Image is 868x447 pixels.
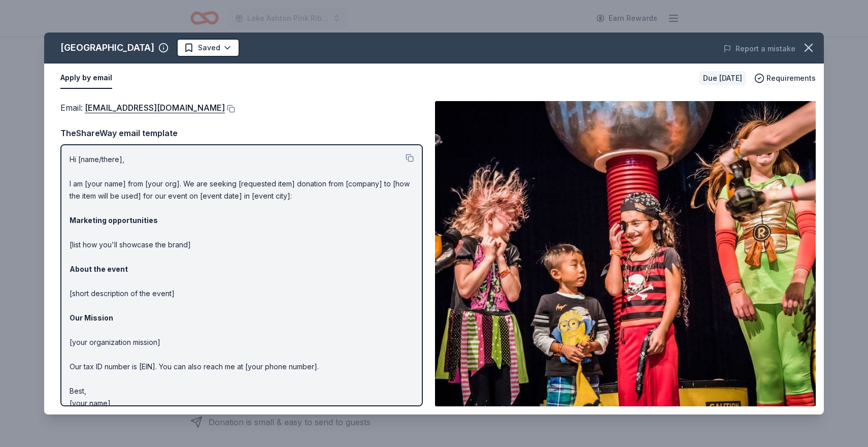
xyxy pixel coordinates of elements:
strong: About the event [70,265,128,273]
strong: Our Mission [70,313,113,322]
button: Saved [177,39,240,57]
a: [EMAIL_ADDRESS][DOMAIN_NAME] [85,101,225,114]
button: Apply by email [60,68,112,89]
button: Requirements [754,72,816,84]
p: Hi [name/there], I am [your name] from [your org]. We are seeking [requested item] donation from ... [70,153,414,409]
div: Due [DATE] [699,71,746,85]
img: Image for Orlando Science Center [435,101,816,406]
div: TheShareWay email template [60,126,423,140]
span: Email : [60,103,225,113]
span: Saved [198,42,220,54]
div: [GEOGRAPHIC_DATA] [60,40,154,56]
strong: Marketing opportunities [70,216,158,225]
span: Requirements [766,72,816,84]
button: Report a mistake [723,43,795,55]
